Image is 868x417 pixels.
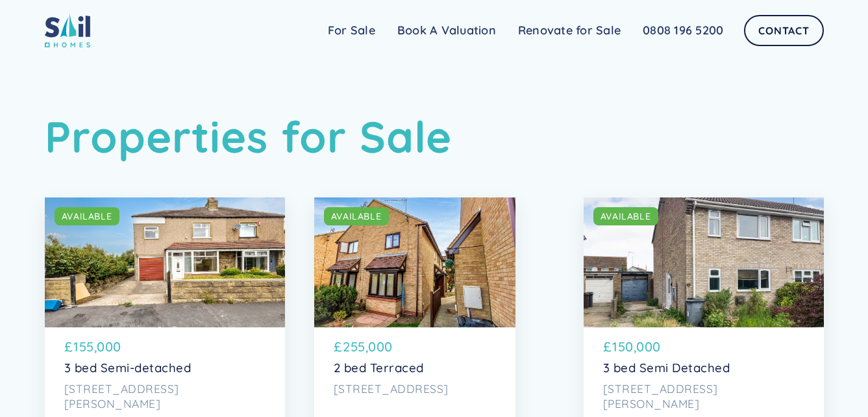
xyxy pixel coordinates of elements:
p: £ [334,337,342,357]
p: [STREET_ADDRESS][PERSON_NAME] [64,382,266,411]
a: Book A Valuation [386,18,507,44]
p: 255,000 [343,337,393,357]
p: £ [64,337,73,357]
p: 150,000 [612,337,661,357]
a: For Sale [317,18,386,44]
div: AVAILABLE [601,210,651,223]
a: Renovate for Sale [507,18,632,44]
p: [STREET_ADDRESS][PERSON_NAME] [603,382,804,411]
p: [STREET_ADDRESS] [334,382,496,397]
h1: Properties for Sale [45,110,824,162]
img: sail home logo colored [45,13,90,47]
div: AVAILABLE [331,210,382,223]
p: 3 bed Semi-detached [64,360,266,375]
p: £ [603,337,612,357]
p: 155,000 [73,337,121,357]
a: 0808 196 5200 [632,18,734,44]
a: Contact [744,15,823,46]
p: 2 bed Terraced [334,360,496,375]
div: AVAILABLE [62,210,112,223]
p: 3 bed Semi Detached [603,360,804,375]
